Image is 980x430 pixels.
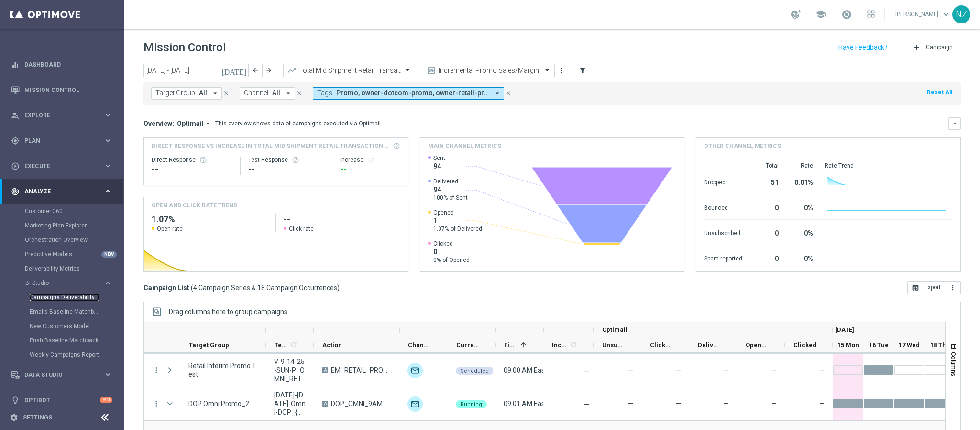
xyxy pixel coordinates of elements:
[11,111,20,120] i: person_search
[25,280,103,286] div: BI Studio
[24,163,103,169] span: Execute
[103,187,112,196] i: keyboard_arrow_right
[407,363,423,378] img: Optimail
[11,188,113,195] button: track_changes Analyze keyboard_arrow_right
[676,400,681,407] span: —
[336,89,489,97] span: Promo owner-dotcom-promo owner-retail-promo promo
[11,162,113,170] button: play_circle_outline Execute keyboard_arrow_right
[152,201,237,210] h4: OPEN AND CLICK RATE TREND
[552,341,568,349] span: Increase
[252,67,259,74] i: arrow_back
[790,199,813,215] div: 0%
[143,119,174,128] h3: Overview:
[433,256,470,264] span: 0% of Opened
[578,66,587,75] i: filter_alt
[650,341,673,349] span: Clicked & Responded
[30,305,123,319] div: Emails Baseline Matchback
[11,86,113,94] button: Mission Control
[340,156,400,164] div: Increase
[576,64,589,77] button: filter_alt
[926,87,953,98] button: Reset All
[275,341,288,349] span: Templates
[945,281,961,294] button: more_vert
[790,174,813,189] div: 0.01%
[367,156,375,164] i: refresh
[101,251,117,258] div: NEW
[790,162,813,170] div: Rate
[952,5,970,23] div: NZ
[169,308,287,316] span: Drag columns here to group campaigns
[557,65,566,76] button: more_vert
[11,61,113,68] button: equalizer Dashboard
[30,333,123,348] div: Push Baseline Matchback
[340,164,400,175] div: --
[11,371,113,379] button: Data Studio keyboard_arrow_right
[11,136,103,145] div: Plan
[433,162,445,170] span: 94
[584,401,589,408] span: —
[408,341,431,349] span: Channel
[322,401,328,407] span: A
[835,326,854,333] span: [DATE]
[249,64,262,77] button: arrow_back
[456,399,487,408] colored-tag: Running
[11,187,103,196] div: Analyze
[10,413,18,422] i: settings
[11,136,20,145] i: gps_fixed
[23,415,52,420] a: Settings
[24,189,103,194] span: Analyze
[143,41,226,55] h1: Mission Control
[628,366,633,374] span: —
[337,283,340,292] span: )
[505,90,512,97] i: close
[152,164,232,175] div: --
[698,341,721,349] span: Delivered
[949,284,957,292] i: more_vert
[11,137,113,145] button: gps_fixed Plan keyboard_arrow_right
[30,319,123,333] div: New Customers Model
[25,236,99,244] a: Orchestration Overview
[24,372,103,378] span: Data Studio
[869,341,889,349] span: 16 Tue
[24,387,100,413] a: Optibot
[11,187,20,196] i: track_changes
[317,89,334,97] span: Tags:
[274,391,306,417] span: 9.12.25-Friday-Omni-DOP_{X}, 9.13.25-Saturday-Omni-DOP_{X}, 9.14.25-Sunday-Omni-DOP_{X}, 9.15.25-...
[103,136,112,145] i: keyboard_arrow_right
[754,199,779,215] div: 0
[558,67,565,74] i: more_vert
[493,89,502,98] i: arrow_drop_down
[331,399,383,408] span: DOP_OMNI_9AM
[11,396,113,404] div: lightbulb Optibot +10
[331,366,391,374] span: EM_RETAIL_PROMO
[151,87,222,100] button: Target Group: All arrow_drop_down
[220,64,249,78] button: [DATE]
[211,89,220,98] i: arrow_drop_down
[837,341,859,349] span: 15 Mon
[433,216,482,225] span: 1
[313,87,504,100] button: Tags: Promo, owner-dotcom-promo, owner-retail-promo, promo arrow_drop_down
[174,119,215,128] button: Optimail arrow_drop_down
[427,66,436,75] i: preview
[24,77,112,102] a: Mission Control
[504,366,657,374] span: 09:00 AM Eastern Time (New York) (UTC -04:00)
[570,341,577,349] i: refresh
[907,283,961,291] multiple-options-button: Export to CSV
[11,162,103,170] div: Execute
[144,387,447,421] div: Press SPACE to select this row.
[838,44,888,51] input: Have Feedback?
[504,88,513,99] button: close
[244,89,270,97] span: Channel:
[25,261,123,276] div: Deliverability Metrics
[262,64,275,77] button: arrow_forward
[265,67,272,74] i: arrow_forward
[428,142,501,150] h4: Main channel metrics
[284,214,400,225] h2: --
[790,225,813,240] div: 0%
[215,119,381,128] div: This overview shows data of campaigns executed via Optimail
[11,52,112,77] div: Dashboard
[289,225,314,233] span: Click rate
[11,77,112,102] div: Mission Control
